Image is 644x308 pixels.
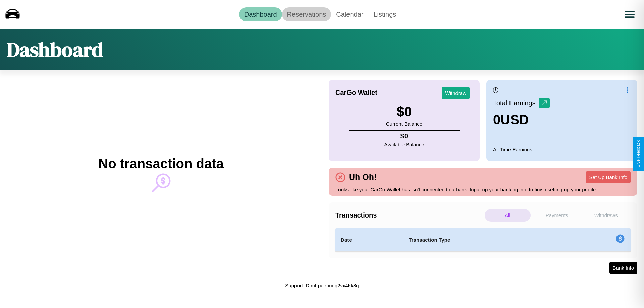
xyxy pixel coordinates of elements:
p: Support ID: mfrpeebuqg2vx4kk8q [285,281,359,290]
p: Payments [534,209,580,222]
p: Available Balance [384,140,424,149]
p: Total Earnings [493,97,539,109]
a: Calendar [331,7,368,21]
a: Dashboard [239,7,282,21]
h3: 0 USD [493,112,550,127]
a: Listings [368,7,401,21]
button: Bank Info [609,262,637,274]
p: All [485,209,531,222]
h4: Uh Oh! [345,172,380,182]
h1: Dashboard [7,36,103,63]
button: Open menu [620,5,639,24]
p: Looks like your CarGo Wallet has isn't connected to a bank. Input up your banking info to finish ... [335,185,631,194]
h4: Transactions [335,211,483,219]
h2: No transaction data [98,156,223,171]
a: Reservations [282,7,331,21]
p: All Time Earnings [493,145,631,154]
div: Give Feedback [636,140,641,168]
button: Set Up Bank Info [586,171,631,183]
h4: Date [341,236,398,244]
h4: $ 0 [384,132,424,140]
p: Current Balance [386,119,422,128]
h4: CarGo Wallet [335,89,377,97]
h4: Transaction Type [409,236,561,244]
button: Withdraw [442,87,470,99]
h3: $ 0 [386,104,422,119]
p: Withdraws [583,209,629,222]
table: simple table [335,228,631,252]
